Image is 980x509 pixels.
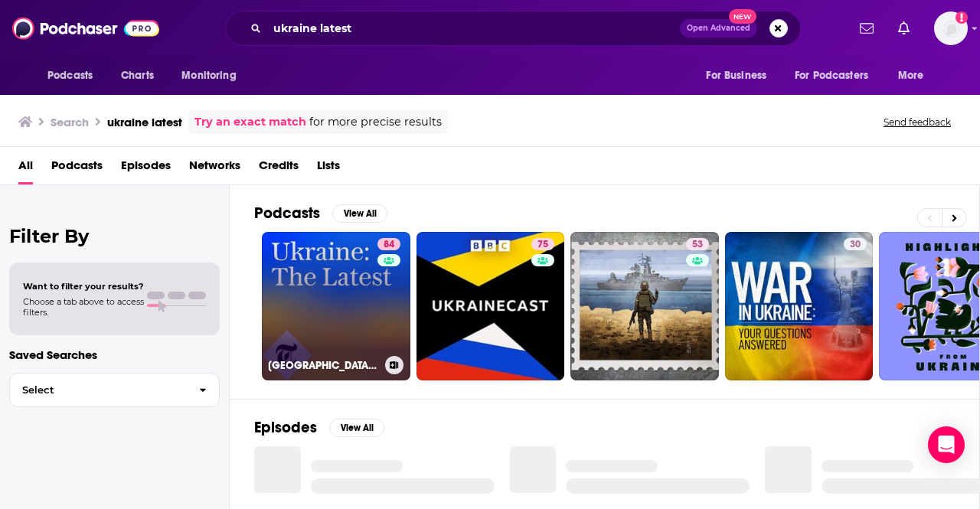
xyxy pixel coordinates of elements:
[706,65,766,86] span: For Business
[887,61,943,90] button: open menu
[254,418,317,437] h2: Episodes
[795,65,868,86] span: For Podcasters
[47,65,93,86] span: Podcasts
[51,115,89,129] h3: Search
[254,418,384,437] a: EpisodesView All
[254,204,320,223] h2: Podcasts
[309,113,442,131] span: for more precise results
[955,11,968,24] svg: Add a profile image
[377,238,400,250] a: 84
[384,237,394,253] span: 84
[725,232,874,380] a: 30
[570,232,719,380] a: 53
[12,14,159,43] img: Podchaser - Follow, Share and Rate Podcasts
[531,238,554,250] a: 75
[879,116,955,129] button: Send feedback
[225,11,801,46] div: Search podcasts, credits, & more...
[785,61,890,90] button: open menu
[850,237,861,253] span: 30
[332,204,387,223] button: View All
[729,9,756,24] span: New
[934,11,968,45] img: User Profile
[111,61,163,90] a: Charts
[854,15,880,41] a: Show notifications dropdown
[107,115,182,129] h3: ukraine latest
[687,24,750,32] span: Open Advanced
[934,11,968,45] button: Show profile menu
[416,232,565,380] a: 75
[23,281,144,292] span: Want to filter your results?
[37,61,113,90] button: open menu
[892,15,916,41] a: Show notifications dropdown
[329,419,384,437] button: View All
[267,16,680,41] input: Search podcasts, credits, & more...
[680,19,757,38] button: Open AdvancedNew
[9,373,220,407] button: Select
[189,153,240,184] a: Networks
[934,11,968,45] span: Logged in as ClarissaGuerrero
[844,238,867,250] a: 30
[262,232,410,380] a: 84[GEOGRAPHIC_DATA]: The Latest
[898,65,924,86] span: More
[121,65,154,86] span: Charts
[268,359,379,372] h3: [GEOGRAPHIC_DATA]: The Latest
[686,238,709,250] a: 53
[18,153,33,184] a: All
[537,237,548,253] span: 75
[928,426,965,463] div: Open Intercom Messenger
[23,296,144,318] span: Choose a tab above to access filters.
[695,61,786,90] button: open menu
[10,385,187,395] span: Select
[51,153,103,184] a: Podcasts
[194,113,306,131] a: Try an exact match
[181,65,236,86] span: Monitoring
[9,347,220,362] p: Saved Searches
[9,225,220,247] h2: Filter By
[121,153,171,184] a: Episodes
[254,204,387,223] a: PodcastsView All
[317,153,340,184] a: Lists
[171,61,256,90] button: open menu
[692,237,703,253] span: 53
[259,153,299,184] a: Credits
